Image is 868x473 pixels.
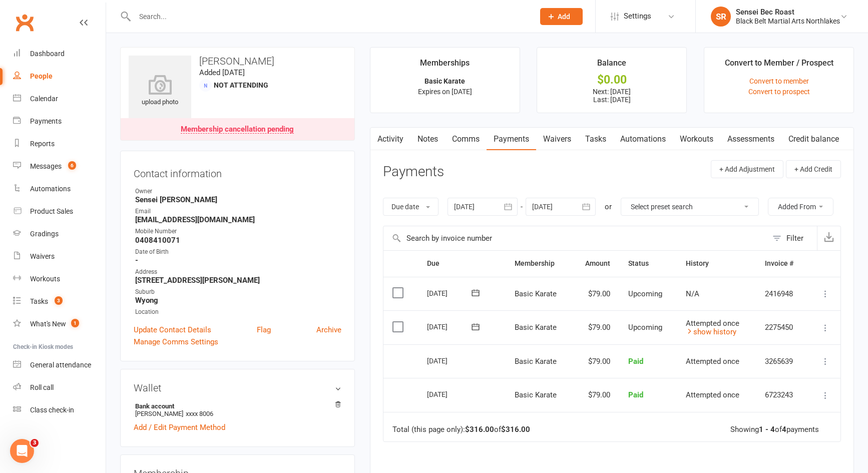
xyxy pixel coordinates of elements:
a: Tasks 3 [13,290,106,313]
th: Amount [572,251,619,276]
div: Location [135,307,341,317]
div: Email [135,207,341,216]
div: SR [711,7,731,27]
div: Mobile Number [135,227,341,236]
span: Basic Karate [515,390,557,399]
p: Next: [DATE] Last: [DATE] [546,88,677,104]
a: People [13,65,106,88]
div: Black Belt Martial Arts Northlakes [736,17,840,26]
div: Messages [30,162,62,170]
th: Invoice # [756,251,807,276]
span: Upcoming [628,289,662,298]
a: Waivers [536,128,578,151]
div: What's New [30,320,66,328]
h3: Payments [383,164,444,180]
td: 6723243 [756,378,807,412]
td: $79.00 [572,277,619,311]
button: + Add Credit [786,160,841,178]
h3: [PERSON_NAME] [129,56,346,67]
div: Class check-in [30,406,74,414]
td: 2275450 [756,310,807,344]
span: Attempted once [686,357,739,366]
a: Workouts [673,128,720,151]
button: Add [540,8,583,25]
a: Reports [13,133,106,155]
td: $79.00 [572,310,619,344]
th: History [677,251,756,276]
div: Convert to Member / Prospect [725,57,833,75]
span: Basic Karate [515,289,557,298]
button: Due date [383,198,439,216]
a: Assessments [720,128,781,151]
a: Messages 6 [13,155,106,178]
a: Convert to member [749,77,809,85]
strong: Sensei [PERSON_NAME] [135,195,341,204]
strong: Bank account [135,402,336,410]
a: Payments [13,110,106,133]
div: [DATE] [427,319,473,334]
strong: [EMAIL_ADDRESS][DOMAIN_NAME] [135,215,341,224]
div: Suburb [135,287,341,297]
iframe: Intercom live chat [10,439,34,463]
a: Archive [316,324,341,336]
a: show history [686,327,736,336]
span: N/A [686,289,699,298]
strong: $316.00 [501,425,530,434]
div: Balance [597,57,626,75]
div: Address [135,267,341,277]
a: Clubworx [12,10,37,35]
h3: Wallet [134,382,341,393]
a: Dashboard [13,43,106,65]
a: Class kiosk mode [13,399,106,421]
strong: - [135,256,341,265]
div: Waivers [30,252,55,260]
div: Automations [30,185,71,193]
a: Gradings [13,223,106,245]
div: [DATE] [427,386,473,402]
a: Credit balance [781,128,846,151]
td: 3265639 [756,344,807,378]
strong: [STREET_ADDRESS][PERSON_NAME] [135,276,341,285]
a: What's New1 [13,313,106,335]
a: Manage Comms Settings [134,336,218,348]
span: Paid [628,390,643,399]
span: Not Attending [214,81,268,89]
a: Notes [410,128,445,151]
div: upload photo [129,75,191,108]
button: + Add Adjustment [711,160,783,178]
td: 2416948 [756,277,807,311]
a: General attendance kiosk mode [13,354,106,376]
input: Search by invoice number [383,226,767,250]
span: Attempted once [686,319,739,328]
strong: $316.00 [465,425,494,434]
div: [DATE] [427,285,473,301]
div: Workouts [30,275,60,283]
span: Basic Karate [515,323,557,332]
td: $79.00 [572,378,619,412]
span: 3 [55,296,63,305]
a: Add / Edit Payment Method [134,421,225,433]
strong: Wyong [135,296,341,305]
a: Product Sales [13,200,106,223]
a: Waivers [13,245,106,268]
div: Product Sales [30,207,73,215]
a: Activity [370,128,410,151]
div: or [605,201,612,213]
time: Added [DATE] [199,68,245,77]
span: Settings [624,5,651,28]
span: Basic Karate [515,357,557,366]
div: General attendance [30,361,91,369]
div: Sensei Bec Roast [736,8,840,17]
strong: 4 [782,425,786,434]
div: Dashboard [30,50,65,58]
div: Calendar [30,95,58,103]
strong: 1 - 4 [759,425,775,434]
span: Upcoming [628,323,662,332]
div: Reports [30,140,55,148]
td: $79.00 [572,344,619,378]
span: Paid [628,357,643,366]
span: Add [558,13,570,21]
span: 1 [71,319,79,327]
a: Comms [445,128,487,151]
div: $0.00 [546,75,677,85]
